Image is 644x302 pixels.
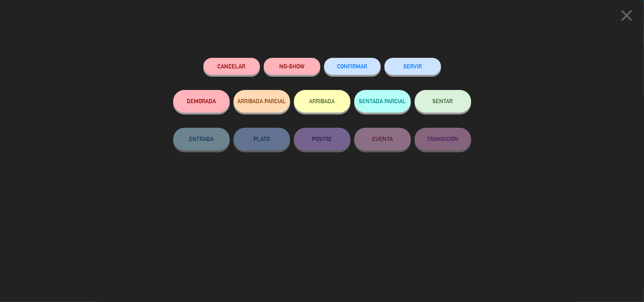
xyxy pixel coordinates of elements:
[264,58,320,75] button: NO-SHOW
[354,128,411,150] button: CUENTA
[173,90,230,113] button: DEMORADA
[234,90,290,113] button: ARRIBADA PARCIAL
[617,6,636,25] i: close
[173,128,230,150] button: ENTRADA
[324,58,381,75] button: CONFIRMAR
[415,128,471,150] button: TRANSICIÓN
[294,128,350,150] button: POSTRE
[354,90,411,113] button: SENTADA PARCIAL
[615,6,638,28] button: close
[415,90,471,113] button: SENTAR
[337,63,367,70] span: CONFIRMAR
[433,98,453,104] span: SENTAR
[294,90,350,113] button: ARRIBADA
[384,58,441,75] button: SERVIR
[203,58,260,75] button: Cancelar
[234,128,290,150] button: PLATO
[237,98,286,104] span: ARRIBADA PARCIAL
